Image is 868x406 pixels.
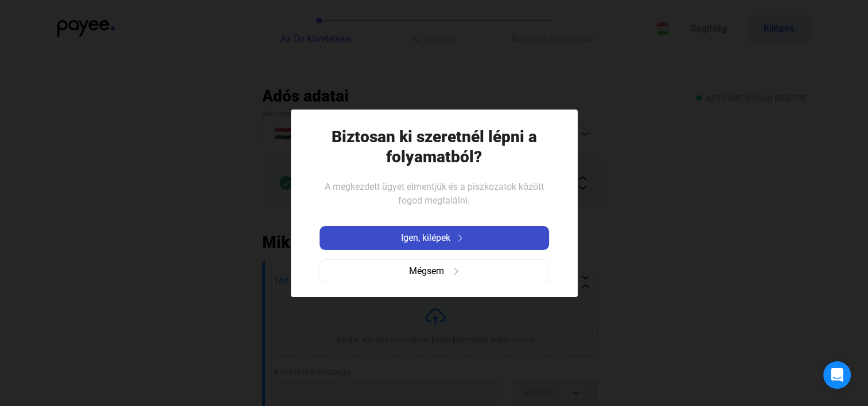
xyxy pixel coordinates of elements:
[823,361,851,389] div: Open Intercom Messenger
[320,259,549,283] button: Mégsemarrow-right-grey
[320,226,549,250] button: Igen, kilépekarrow-right-white
[409,264,444,278] span: Mégsem
[325,181,544,206] span: A megkezdett ügyet elmentjük és a piszkozatok között fogod megtalálni.
[320,127,549,167] h1: Biztosan ki szeretnél lépni a folyamatból?
[401,231,450,245] span: Igen, kilépek
[453,235,467,241] img: arrow-right-white
[453,268,460,275] img: arrow-right-grey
